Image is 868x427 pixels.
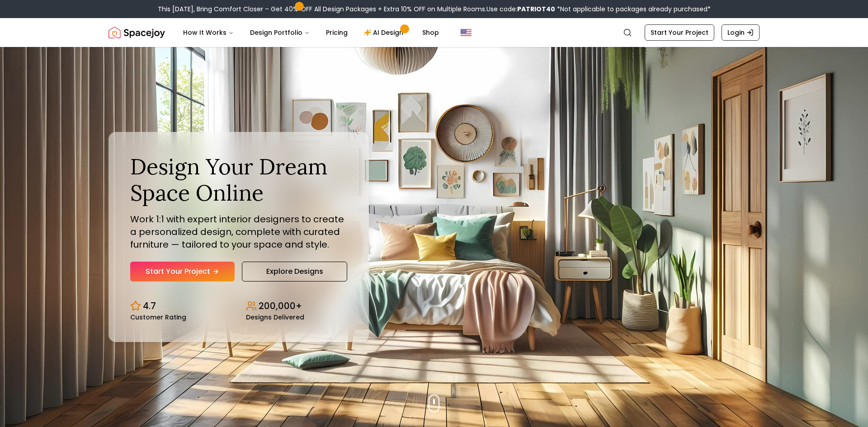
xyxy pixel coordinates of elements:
[415,23,446,42] a: Shop
[143,300,156,312] p: 4.7
[130,292,347,320] div: Design stats
[130,154,347,206] h1: Design Your Dream Space Online
[242,262,347,282] a: Explore Designs
[243,23,317,42] button: Design Portfolio
[158,5,711,14] div: This [DATE], Bring Comfort Closer – Get 40% OFF All Design Packages + Extra 10% OFF on Multiple R...
[645,24,714,41] a: Start Your Project
[176,23,446,42] nav: Main
[319,23,355,42] a: Pricing
[130,314,186,320] small: Customer Rating
[517,5,555,14] b: PATRIOT40
[259,300,302,312] p: 200,000+
[130,262,235,282] a: Start Your Project
[176,23,241,42] button: How It Works
[555,5,711,14] span: *Not applicable to packages already purchased*
[130,213,347,251] p: Work 1:1 with expert interior designers to create a personalized design, complete with curated fu...
[461,27,472,38] img: United States
[108,18,759,47] nav: Global
[108,23,165,42] a: Spacejoy
[246,314,304,320] small: Designs Delivered
[722,24,759,41] a: Login
[357,23,413,42] a: AI Design
[486,5,555,14] span: Use code:
[108,23,165,42] img: Spacejoy Logo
